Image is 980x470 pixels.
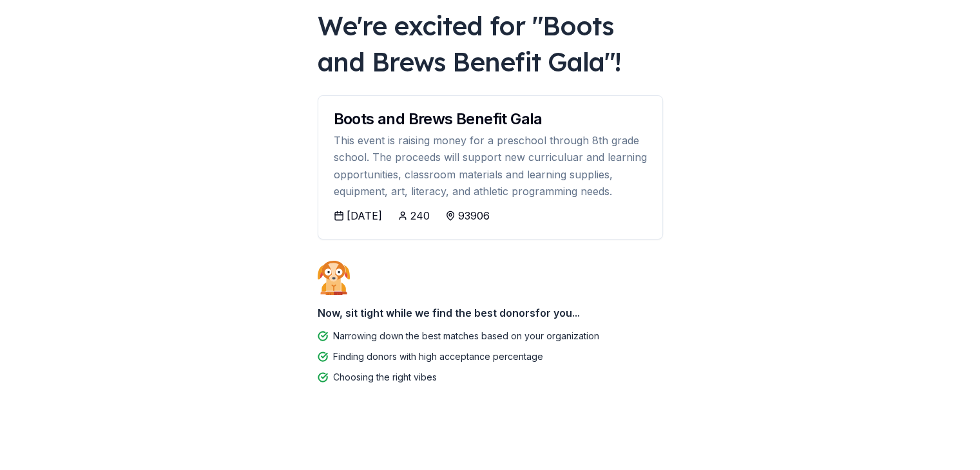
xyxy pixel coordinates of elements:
img: Dog waiting patiently [318,260,350,295]
div: Boots and Brews Benefit Gala [334,111,647,127]
div: This event is raising money for a preschool through 8th grade school. The proceeds will support n... [334,132,647,200]
div: Choosing the right vibes [333,370,437,385]
div: Now, sit tight while we find the best donors for you... [318,300,663,326]
div: 93906 [458,208,490,223]
div: 240 [410,208,430,223]
div: [DATE] [347,208,382,223]
div: Narrowing down the best matches based on your organization [333,328,599,344]
div: Finding donors with high acceptance percentage [333,349,543,364]
div: We're excited for " Boots and Brews Benefit Gala "! [318,8,663,80]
